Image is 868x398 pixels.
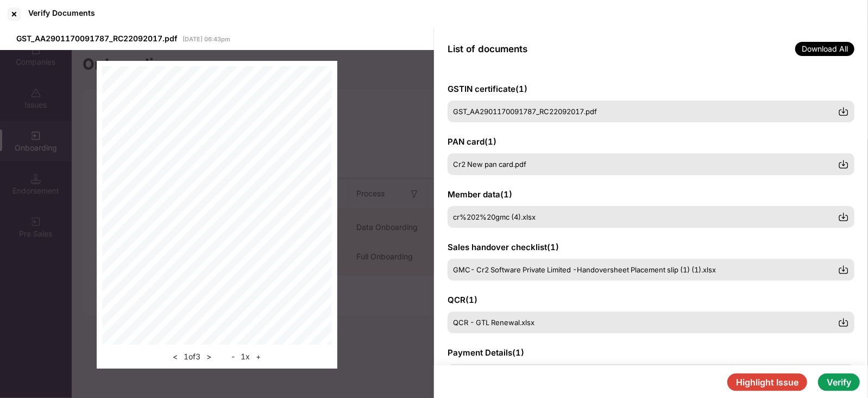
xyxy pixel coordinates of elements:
div: Verify Documents [28,8,95,17]
img: svg+xml;base64,PHN2ZyBpZD0iRG93bmxvYWQtMzJ4MzIiIHhtbG5zPSJodHRwOi8vd3d3LnczLm9yZy8yMDAwL3N2ZyIgd2... [838,317,849,328]
div: 1 of 3 [169,350,215,363]
div: 1 x [228,350,264,363]
span: cr%202%20gmc (4).xlsx [453,213,536,221]
button: - [228,350,238,363]
span: QCR ( 1 ) [448,295,477,305]
span: Download All [795,42,854,56]
span: GSTIN certificate ( 1 ) [448,84,527,94]
span: Member data ( 1 ) [448,189,512,200]
button: < [169,350,181,363]
button: Highlight Issue [727,374,807,391]
span: Sales handover checklist ( 1 ) [448,242,559,252]
img: svg+xml;base64,PHN2ZyBpZD0iRG93bmxvYWQtMzJ4MzIiIHhtbG5zPSJodHRwOi8vd3d3LnczLm9yZy8yMDAwL3N2ZyIgd2... [838,159,849,170]
button: > [203,350,215,363]
img: svg+xml;base64,PHN2ZyBpZD0iRG93bmxvYWQtMzJ4MzIiIHhtbG5zPSJodHRwOi8vd3d3LnczLm9yZy8yMDAwL3N2ZyIgd2... [838,212,849,222]
button: + [253,350,264,363]
span: PAN card ( 1 ) [448,136,496,147]
span: GST_AA2901170091787_RC22092017.pdf [16,34,177,43]
span: QCR - GTL Renewal.xlsx [453,318,534,327]
span: Payment Details ( 1 ) [448,347,524,358]
span: [DATE] 06:43pm [183,35,230,43]
img: svg+xml;base64,PHN2ZyBpZD0iRG93bmxvYWQtMzJ4MzIiIHhtbG5zPSJodHRwOi8vd3d3LnczLm9yZy8yMDAwL3N2ZyIgd2... [838,106,849,117]
span: GMC- Cr2 Software Private Limited -Handoversheet Placement slip (1) (1).xlsx [453,265,716,274]
img: svg+xml;base64,PHN2ZyBpZD0iRG93bmxvYWQtMzJ4MzIiIHhtbG5zPSJodHRwOi8vd3d3LnczLm9yZy8yMDAwL3N2ZyIgd2... [838,264,849,275]
span: Cr2 New pan card.pdf [453,160,526,169]
button: Verify [818,374,860,391]
span: GST_AA2901170091787_RC22092017.pdf [453,107,597,116]
span: List of documents [448,43,527,54]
